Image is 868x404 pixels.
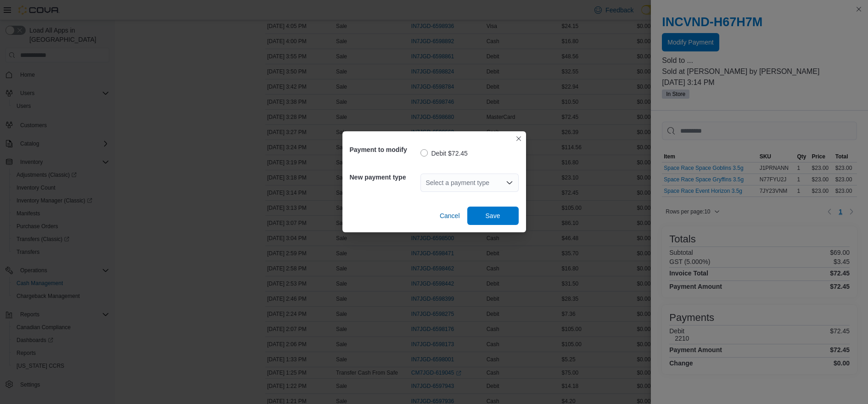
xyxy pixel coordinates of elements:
[506,179,513,186] button: Open list of options
[513,133,524,144] button: Closes this modal window
[426,177,427,188] input: Accessible screen reader label
[467,207,519,225] button: Save
[420,148,468,159] label: Debit $72.45
[436,207,464,225] button: Cancel
[440,211,460,220] span: Cancel
[350,168,419,186] h5: New payment type
[350,140,419,159] h5: Payment to modify
[486,211,500,220] span: Save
